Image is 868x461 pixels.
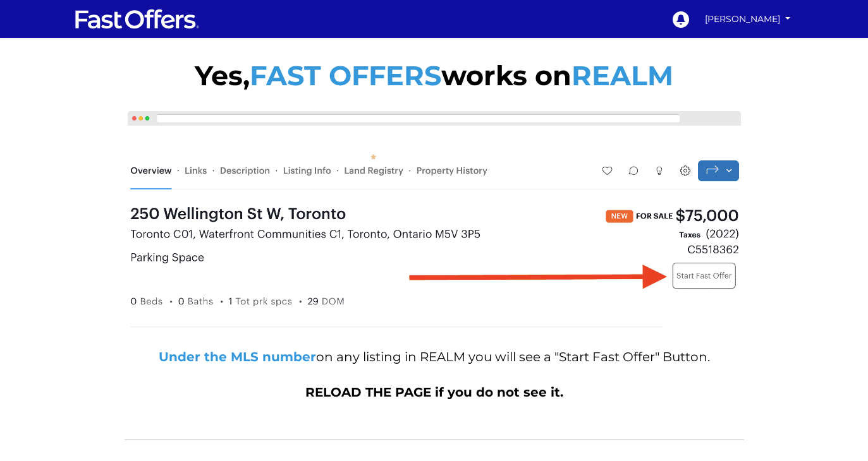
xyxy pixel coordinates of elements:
span: FAST OFFERS [250,59,441,92]
p: Yes, works on [125,57,744,95]
span: REALM [572,59,673,92]
span: RELOAD THE PAGE if you do not see it. [305,385,563,400]
a: [PERSON_NAME] [700,8,795,30]
strong: Under the MLS number [159,349,316,364]
p: on any listing in REALM you will see a "Start Fast Offer" Button. [125,348,744,366]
